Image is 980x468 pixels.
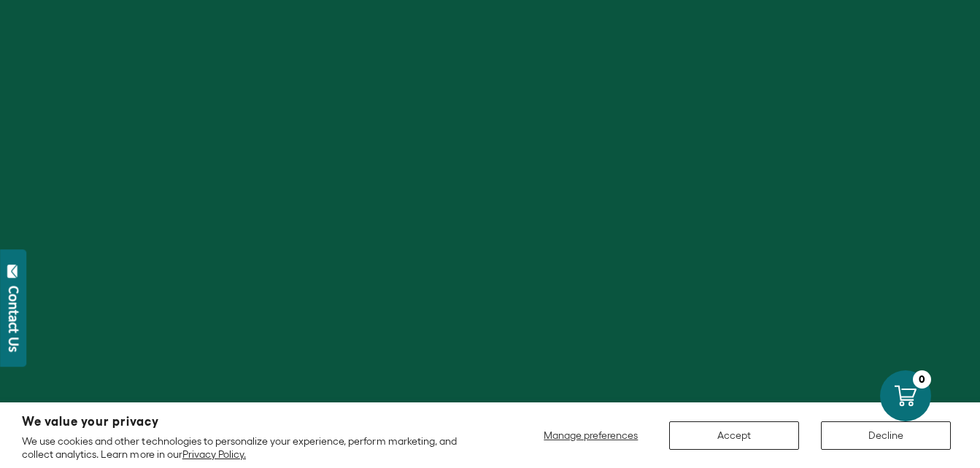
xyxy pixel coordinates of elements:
[22,434,488,461] p: We use cookies and other technologies to personalize your experience, perform marketing, and coll...
[22,416,488,428] h2: We value your privacy
[821,421,951,450] button: Decline
[913,370,931,389] div: 0
[535,421,647,450] button: Manage preferences
[182,448,246,460] a: Privacy Policy.
[669,421,799,450] button: Accept
[7,286,21,352] div: Contact Us
[544,429,638,441] span: Manage preferences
